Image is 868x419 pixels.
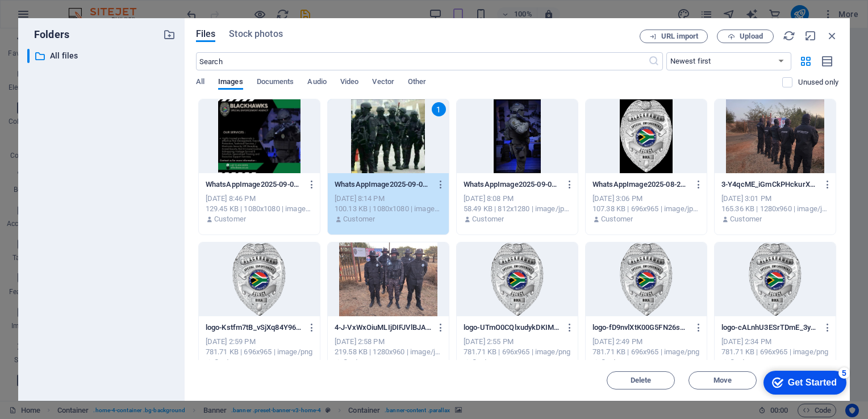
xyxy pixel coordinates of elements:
i: Close [826,30,838,42]
span: Files [196,27,216,41]
div: [DATE] 2:58 PM [335,337,442,347]
span: Move [713,377,732,384]
div: [DATE] 2:55 PM [464,337,571,347]
p: Customer [472,357,504,367]
span: Stock photos [229,27,282,41]
p: Folders [27,27,69,42]
button: Upload [717,30,774,43]
span: Other [408,75,426,91]
p: WhatsAppImage2025-09-02at19.37.37_ceacc330-YPFPMRPGM5h0jxmTqVSupA.jpg [464,179,561,190]
p: Customer [730,357,762,367]
p: 4-J-VxWxOiuMLIjDIFJVlBJA.jpg [335,322,432,333]
p: logo-cALnhU3ESrTDmE_3yxdAMw.png [721,322,819,333]
div: [DATE] 8:08 PM [464,194,571,204]
p: Customer [214,214,246,224]
div: [DATE] 2:49 PM [592,337,700,347]
span: Images [218,75,243,91]
div: 165.36 KB | 1280x960 | image/jpeg [721,204,829,214]
p: Customer [472,214,504,224]
div: 107.38 KB | 696x965 | image/jpeg [592,204,700,214]
div: 129.45 KB | 1080x1080 | image/jpeg [206,204,313,214]
div: 781.71 KB | 696x965 | image/png [206,347,313,357]
div: 781.71 KB | 696x965 | image/png [592,347,700,357]
button: Move [688,371,757,389]
p: logo-fD9nvlXtK00G5FN26sR_EA.png [592,322,690,333]
div: [DATE] 3:06 PM [592,194,700,204]
div: Get Started [34,12,82,23]
div: [DATE] 8:14 PM [335,194,442,204]
div: 58.49 KB | 812x1280 | image/jpeg [464,204,571,214]
span: Audio [307,75,326,91]
p: Customer [343,214,375,224]
div: 781.71 KB | 696x965 | image/png [721,347,829,357]
p: All files [50,49,155,62]
div: ​ [27,49,30,63]
span: Vector [372,75,394,91]
p: Customer [214,357,246,367]
div: [DATE] 2:34 PM [721,337,829,347]
span: All [196,75,205,91]
p: logo-Kstfm7tB_vSjXq84Y968xg.png [206,322,303,333]
p: Customer [730,214,762,224]
div: 219.58 KB | 1280x960 | image/jpeg [335,347,442,357]
span: Delete [631,377,652,384]
p: WhatsAppImage2025-08-26at13.52.12_3f3ba792-HbGkjQAQFEpviuTURyq2wA.jpg [592,179,690,190]
p: Customer [343,357,375,367]
p: WhatsAppImage2025-09-02at19.51.15_86029a78-S23b70DEJwC059g9j2K2gA.jpg [335,179,432,190]
p: Displays only files that are not in use on the website. Files added during this session can still... [798,77,838,87]
i: Create new folder [163,28,176,41]
p: WhatsAppImage2025-09-02at19.55.42_51405017-qkdPCi_lTVZJh3_X4ONVTw.jpg [206,179,303,190]
div: 100.13 KB | 1080x1080 | image/jpeg [335,204,442,214]
span: URL import [661,33,698,40]
p: Customer [601,214,633,224]
div: [DATE] 3:01 PM [721,194,829,204]
i: Reload [783,30,795,42]
input: Search [196,52,648,70]
div: [DATE] 2:59 PM [206,337,313,347]
p: 3-Y4qcME_iGmCkPHckurXYjQ.jpg [721,179,819,190]
p: logo-UTmO0CQlxudykDKIM3Jl5w.png [464,322,561,333]
div: [DATE] 8:46 PM [206,194,313,204]
span: Upload [740,33,763,40]
span: Video [340,75,358,91]
div: 1 [432,102,446,116]
div: Get Started 5 items remaining, 0% complete [9,6,92,30]
span: Documents [257,75,294,91]
div: 5 [84,2,95,14]
button: URL import [640,30,708,43]
i: Minimize [804,30,817,42]
button: Delete [607,371,675,389]
div: 781.71 KB | 696x965 | image/png [464,347,571,357]
p: Customer [601,357,633,367]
